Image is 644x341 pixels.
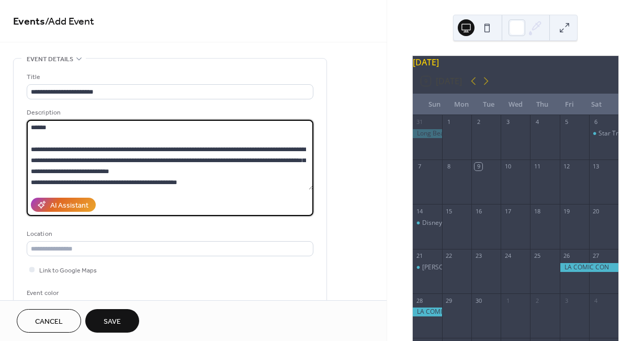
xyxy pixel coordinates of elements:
[533,297,541,304] div: 2
[533,207,541,215] div: 18
[563,297,571,304] div: 3
[563,118,571,126] div: 5
[416,207,424,215] div: 14
[445,118,453,126] div: 1
[533,252,541,260] div: 25
[592,252,600,260] div: 27
[504,163,512,170] div: 10
[27,229,311,240] div: Location
[27,288,105,299] div: Event color
[27,107,311,118] div: Description
[504,118,512,126] div: 3
[592,207,600,215] div: 20
[413,129,442,138] div: Long Beach Comic Con (hosted by USS QUEST & USS ARTESIA)
[533,163,541,170] div: 11
[560,263,618,272] div: LA COMIC CON
[104,316,121,327] span: Save
[592,297,600,304] div: 4
[445,207,453,215] div: 15
[445,297,453,304] div: 29
[504,207,512,215] div: 17
[413,219,442,228] div: Disneyland Trip
[45,12,94,32] span: / Add Event
[35,316,63,327] span: Cancel
[504,297,512,304] div: 1
[556,94,583,115] div: Fri
[592,118,600,126] div: 6
[27,72,311,83] div: Title
[39,265,97,276] span: Link to Google Maps
[17,309,81,333] button: Cancel
[474,207,482,215] div: 16
[589,129,618,138] div: Star Trek Day Observed at Scum & Villainy Cantina
[474,297,482,304] div: 30
[502,94,529,115] div: Wed
[416,297,424,304] div: 28
[563,163,571,170] div: 12
[421,94,448,115] div: Sun
[416,163,424,170] div: 7
[592,163,600,170] div: 13
[413,56,618,69] div: [DATE]
[533,118,541,126] div: 4
[563,252,571,260] div: 26
[413,263,442,272] div: TIM RUSS CREW -- Pop, Rock, & Blues with TIM RUSS
[422,263,615,272] div: [PERSON_NAME] CREW -- Pop, Rock, & Blues with [PERSON_NAME]
[413,308,442,316] div: LA COMIC CON
[416,118,424,126] div: 31
[416,252,424,260] div: 21
[474,252,482,260] div: 23
[475,94,502,115] div: Tue
[474,118,482,126] div: 2
[13,12,45,32] a: Events
[50,200,88,211] div: AI Assistant
[474,163,482,170] div: 9
[85,309,139,333] button: Save
[31,198,96,212] button: AI Assistant
[27,54,73,65] span: Event details
[445,252,453,260] div: 22
[563,207,571,215] div: 19
[445,163,453,170] div: 8
[529,94,556,115] div: Thu
[422,219,468,228] div: Disneyland Trip
[504,252,512,260] div: 24
[583,94,610,115] div: Sat
[448,94,475,115] div: Mon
